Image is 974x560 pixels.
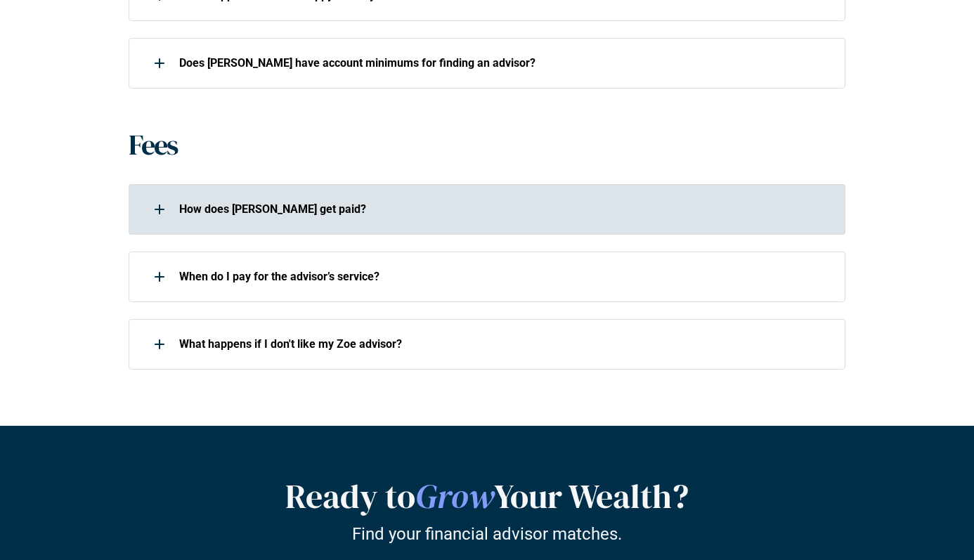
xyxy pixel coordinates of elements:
p: Does [PERSON_NAME] have account minimums for finding an advisor? [179,56,827,70]
p: How does [PERSON_NAME] get paid? [179,202,827,216]
em: Grow [415,473,494,519]
p: What happens if I don't like my Zoe advisor? [179,337,827,351]
h1: Fees [129,128,177,162]
p: Find your financial advisor matches. [352,523,622,544]
p: When do I pay for the advisor’s service? [179,270,827,283]
h2: Ready to Your Wealth? [136,476,838,517]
